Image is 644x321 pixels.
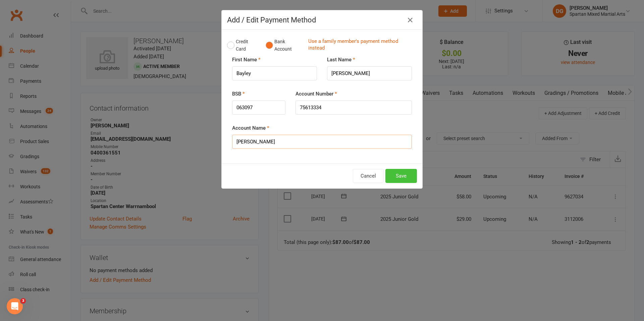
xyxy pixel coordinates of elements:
span: 3 [20,298,26,304]
button: Save [385,169,417,183]
button: Credit Card [227,35,259,56]
button: Close [405,15,416,25]
label: Last Name [327,56,355,64]
h4: Add / Edit Payment Method [227,16,417,24]
label: Account Name [232,124,269,132]
a: Use a family member's payment method instead [308,38,414,53]
button: Bank Account [266,35,303,56]
button: Cancel [353,169,384,183]
label: Account Number [296,90,337,98]
label: First Name [232,56,261,64]
iframe: Intercom live chat [7,298,23,314]
input: NNNNNN [232,101,285,115]
label: BSB [232,90,245,98]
